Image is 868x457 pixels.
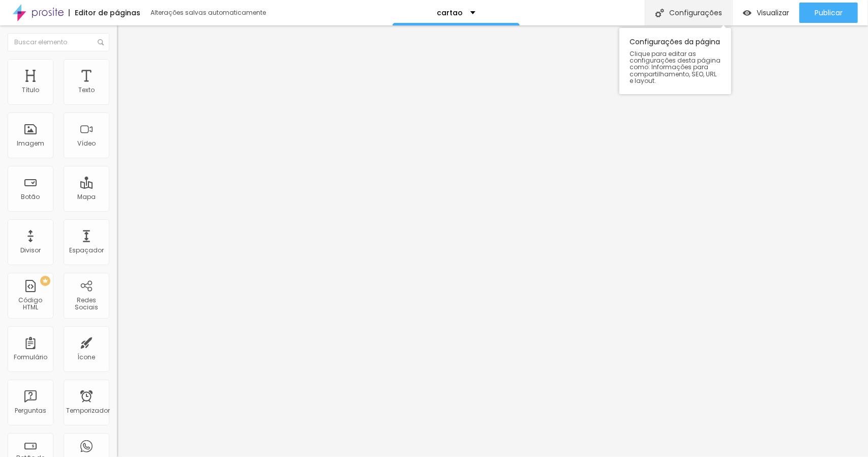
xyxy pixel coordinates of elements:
font: Título [22,85,39,94]
img: Ícone [655,9,664,17]
button: Visualizar [733,3,799,23]
font: Visualizar [757,8,789,18]
font: Alterações salvas automaticamente [151,8,266,17]
font: Código HTML [19,296,43,311]
font: Configurações da página [630,37,720,47]
font: Espaçador [69,246,104,254]
font: cartao [437,8,463,18]
font: Imagem [17,139,44,148]
font: Perguntas [15,406,46,415]
font: Redes Sociais [75,296,98,311]
font: Configurações [669,8,722,18]
font: Editor de páginas [75,8,140,18]
font: Publicar [815,8,843,18]
font: Clique para editar as configurações desta página como: Informações para compartilhamento, SEO, UR... [630,49,721,85]
font: Mapa [77,192,96,201]
font: Divisor [20,246,41,254]
font: Vídeo [77,139,96,148]
iframe: Editor [117,25,868,457]
input: Buscar elemento [8,33,109,51]
font: Ícone [78,353,96,361]
font: Formulário [14,353,47,361]
font: Texto [78,85,95,94]
img: view-1.svg [743,9,752,17]
font: Botão [21,192,40,201]
font: Temporizador [66,406,110,415]
img: Ícone [98,39,104,45]
button: Publicar [799,3,858,23]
